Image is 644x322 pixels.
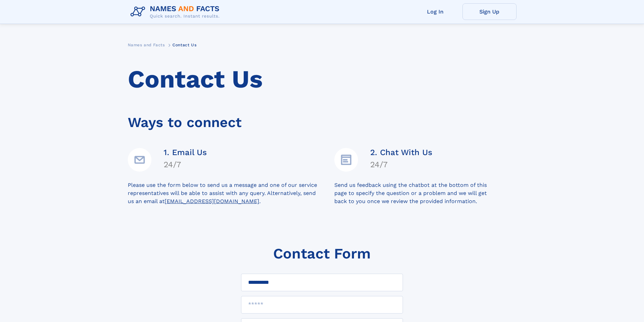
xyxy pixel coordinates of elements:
[128,148,151,172] img: Email Address Icon
[128,41,165,49] a: Names and Facts
[334,148,358,172] img: Details Icon
[172,43,196,47] span: Contact Us
[462,3,517,20] a: Sign Up
[128,65,517,94] h1: Contact Us
[128,181,334,205] div: Please use the form below to send us a message and one of our service representatives will be abl...
[164,160,207,169] h4: 24/7
[334,181,517,205] div: Send us feedback using the chatbot at the bottom of this page to specify the question or a proble...
[370,148,432,157] h4: 2. Chat With Us
[408,3,462,20] a: Log In
[165,198,259,204] a: [EMAIL_ADDRESS][DOMAIN_NAME]
[128,105,517,133] div: Ways to connect
[370,160,432,169] h4: 24/7
[128,3,225,21] img: Logo Names and Facts
[273,245,371,262] h1: Contact Form
[164,148,207,157] h4: 1. Email Us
